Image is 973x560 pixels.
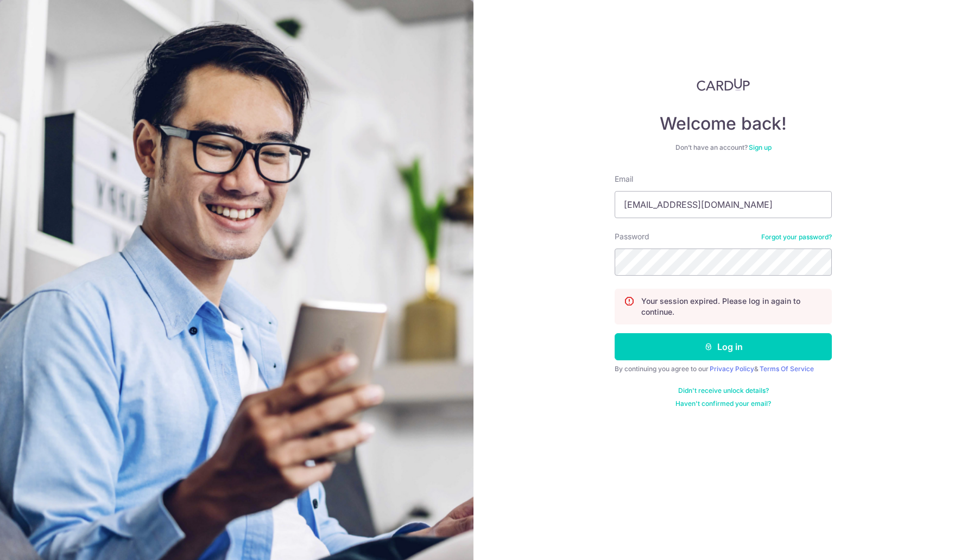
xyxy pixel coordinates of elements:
a: Sign up [749,143,772,151]
button: Log in [615,333,832,360]
a: Forgot your password? [761,233,832,241]
h4: Welcome back! [615,113,832,135]
a: Privacy Policy [710,365,754,373]
div: By continuing you agree to our & [615,365,832,373]
p: Your session expired. Please log in again to continue. [641,296,823,317]
label: Email [615,174,633,184]
div: Don’t have an account? [615,143,832,152]
input: Enter your Email [615,191,832,218]
a: Haven't confirmed your email? [675,399,771,408]
a: Didn't receive unlock details? [678,386,769,395]
img: CardUp Logo [697,78,750,91]
label: Password [615,231,649,242]
a: Terms Of Service [760,365,814,373]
